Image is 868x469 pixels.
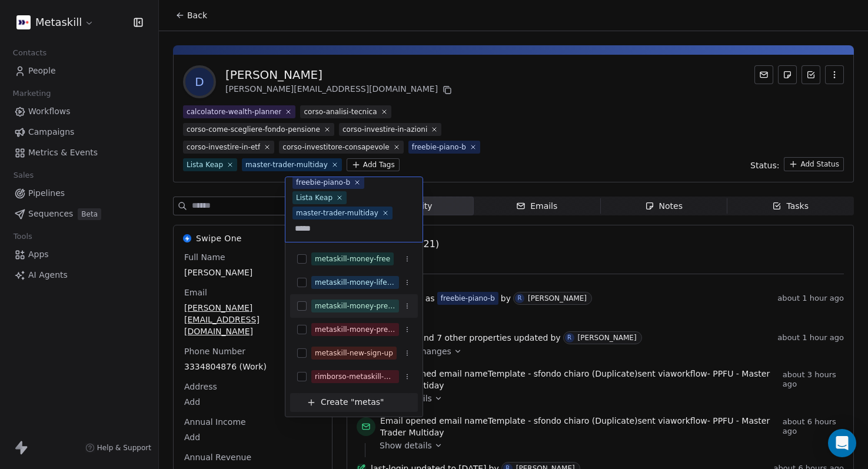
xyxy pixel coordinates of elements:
div: Suggestions [290,247,418,412]
span: metas [354,396,380,408]
div: freebie-piano-b [296,177,350,188]
div: rimborso-metaskill-money-premium [315,371,395,382]
div: master-trader-multiday [296,208,378,218]
div: metaskill-new-sign-up [315,348,393,358]
div: metaskill-money-free [315,254,390,264]
div: metaskill-money-premium [315,301,395,311]
button: Create "metas" [297,393,411,412]
div: metaskill-money-premium-cancelled [315,324,395,335]
span: Create " [321,396,354,408]
span: " [380,396,384,408]
div: Lista Keap [296,192,332,203]
div: metaskill-money-lifetime [315,277,395,288]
